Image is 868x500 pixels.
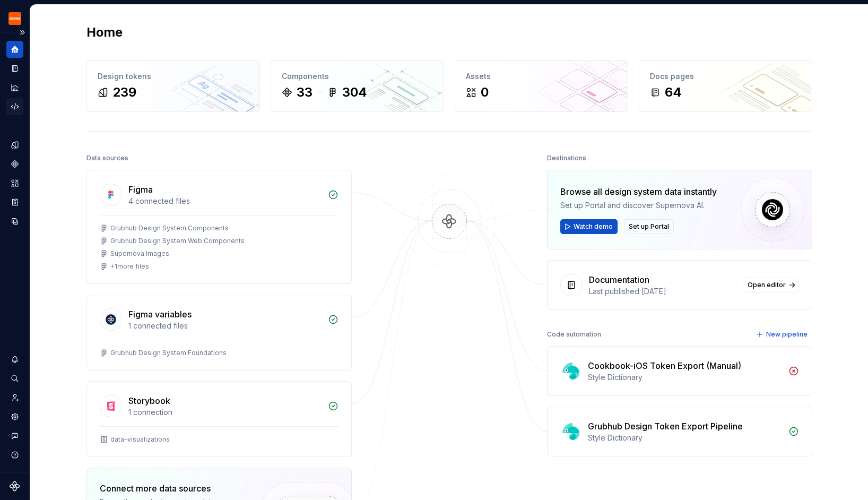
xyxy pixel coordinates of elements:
div: 64 [665,84,682,101]
div: Data sources [86,151,128,166]
div: Grubhub Design Token Export Pipeline [588,420,743,433]
div: 4 connected files [128,196,322,206]
div: Destinations [547,151,586,166]
button: Watch demo [560,219,618,234]
a: Code automation [6,98,23,115]
a: Assets0 [455,60,628,112]
div: Style Dictionary [588,433,782,443]
div: Cookbook-iOS Token Export (Manual) [588,359,741,372]
div: 0 [481,84,489,101]
a: Figma4 connected filesGrubhub Design System ComponentsGrubhub Design System Web ComponentsSuperno... [86,170,352,284]
div: 1 connected files [128,321,322,331]
div: Assets [466,71,617,82]
div: 33 [297,84,313,101]
a: Invite team [6,389,23,406]
div: Connect more data sources [100,482,243,495]
div: Components [282,71,433,82]
button: Expand sidebar [15,25,30,40]
button: New pipeline [753,327,812,342]
div: 239 [112,84,136,101]
div: Code automation [547,327,601,342]
a: Open editor [743,278,799,292]
button: Notifications [6,351,23,368]
div: Storybook [128,394,170,407]
svg: Supernova Logo [10,481,20,492]
div: Grubhub Design System Web Components [110,237,245,245]
button: Contact support [6,427,23,444]
div: Set up Portal and discover Supernova AI. [560,200,717,211]
a: Figma variables1 connected filesGrubhub Design System Foundations [86,295,352,370]
a: Design tokens239 [86,60,260,112]
div: 1 connection [128,407,322,418]
div: Browse all design system data instantly [560,185,717,198]
div: data-visualizations [110,435,170,444]
a: Storybook1 connectiondata-visualizations [86,381,352,457]
a: Components33304 [271,60,444,112]
span: Set up Portal [629,222,669,231]
a: Data sources [6,213,23,230]
div: Design tokens [98,71,249,82]
a: Analytics [6,79,23,96]
span: Watch demo [574,222,613,231]
div: Docs pages [650,71,801,82]
img: 4e8d6f31-f5cf-47b4-89aa-e4dec1dc0822.png [8,12,21,25]
div: Supernova Images [110,249,169,258]
div: Grubhub Design System Foundations [110,349,227,357]
a: Settings [6,408,23,425]
a: Documentation [6,60,23,77]
a: Docs pages64 [639,60,812,112]
span: New pipeline [766,330,808,339]
div: Documentation [589,273,649,286]
div: + 1 more files [110,262,149,271]
button: Search ⌘K [6,370,23,387]
a: Storybook stories [6,194,23,211]
div: Last published [DATE] [589,286,736,297]
a: Assets [6,175,23,192]
a: Home [6,41,23,58]
div: Figma [128,183,153,196]
h2: Home [86,24,123,41]
a: Components [6,156,23,173]
button: Set up Portal [624,219,674,234]
a: Design tokens [6,136,23,153]
div: Style Dictionary [588,372,782,383]
span: Open editor [748,281,786,289]
div: Figma variables [128,308,192,321]
div: 304 [342,84,367,101]
div: Grubhub Design System Components [110,224,229,232]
